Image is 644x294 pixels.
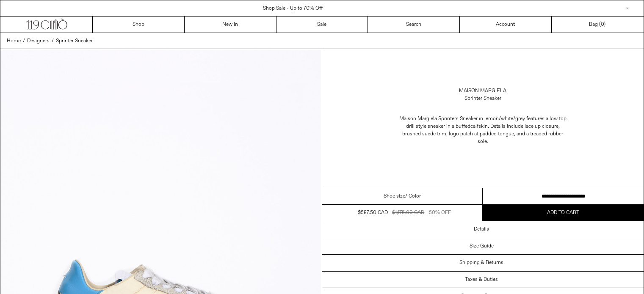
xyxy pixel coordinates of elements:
[429,209,451,217] div: 50% OFF
[405,192,421,200] span: / Color
[402,123,563,145] span: calfskin. Details include lace up closure, brushed suede trim, logo patch at padded tongue, and a...
[601,21,605,28] span: )
[368,16,460,33] a: Search
[474,226,489,232] h3: Details
[470,243,494,249] h3: Size Guide
[547,209,579,216] span: Add to cart
[358,209,388,217] div: $587.50 CAD
[185,16,276,33] a: New In
[7,37,21,45] a: Home
[459,260,503,266] h3: Shipping & Returns
[56,38,93,44] span: Sprinter Sneaker
[93,16,185,33] a: Shop
[392,209,424,217] div: $1,175.00 CAD
[601,21,604,28] span: 0
[399,115,567,130] span: Maison Margiela Sprinters Sneaker in lemon/white/grey features a low top drill style sneaker in a...
[464,95,501,102] div: Sprinter Sneaker
[56,37,93,45] a: Sprinter Sneaker
[27,38,50,44] span: Designers
[7,38,21,44] span: Home
[465,277,498,283] h3: Taxes & Duties
[263,5,323,12] a: Shop Sale - Up to 70% Off
[459,87,506,95] a: Maison Margiela
[276,16,368,33] a: Sale
[460,16,552,33] a: Account
[27,37,50,45] a: Designers
[552,16,644,33] a: Bag ()
[384,192,405,200] span: Shoe size
[23,37,25,45] span: /
[483,205,644,221] button: Add to cart
[52,37,54,45] span: /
